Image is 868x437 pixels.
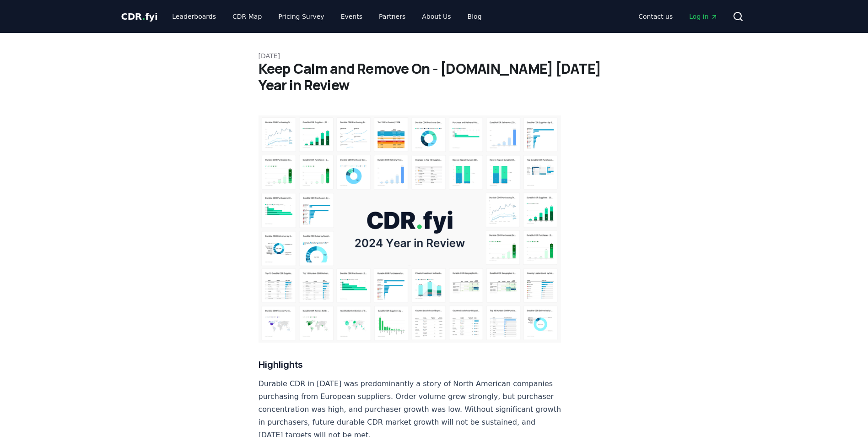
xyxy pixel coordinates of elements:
p: [DATE] [259,51,610,60]
nav: Main [165,8,489,25]
h1: Keep Calm and Remove On - [DOMAIN_NAME] [DATE] Year in Review [259,60,610,93]
span: Log in [689,12,717,21]
h3: Highlights [259,357,561,372]
a: About Us [415,8,458,25]
a: Contact us [631,8,680,25]
span: . [142,11,145,22]
a: Events [334,8,370,25]
a: Log in [682,8,725,25]
img: blog post image [259,115,561,343]
nav: Main [631,8,725,25]
a: Leaderboards [165,8,223,25]
a: Partners [372,8,413,25]
a: Blog [460,8,489,25]
a: CDR Map [225,8,269,25]
span: CDR fyi [121,11,158,22]
a: CDR.fyi [121,10,158,23]
a: Pricing Survey [271,8,331,25]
